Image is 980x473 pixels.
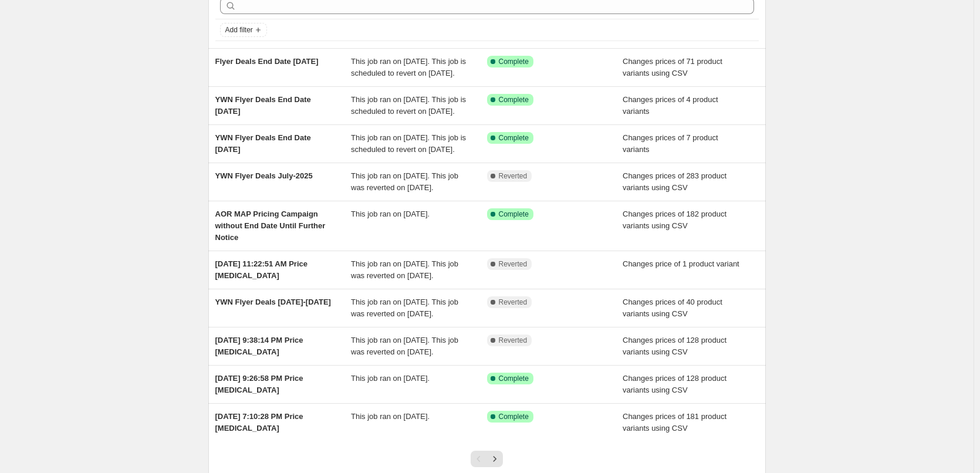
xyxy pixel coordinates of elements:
span: YWN Flyer Deals July-2025 [215,171,313,180]
span: Complete [499,95,529,104]
span: Changes prices of 128 product variants using CSV [623,336,726,356]
span: This job ran on [DATE]. This job was reverted on [DATE]. [351,298,458,318]
span: This job ran on [DATE]. [351,412,430,421]
nav: Pagination [471,451,503,467]
span: [DATE] 9:38:14 PM Price [MEDICAL_DATA] [215,336,303,356]
span: Reverted [499,259,528,269]
span: This job ran on [DATE]. [351,374,430,383]
span: Changes price of 1 product variant [623,259,739,268]
span: Reverted [499,298,528,307]
span: Changes prices of 181 product variants using CSV [623,412,726,433]
span: This job ran on [DATE]. This job is scheduled to revert on [DATE]. [351,95,466,116]
span: Add filter [225,25,253,35]
button: Next [486,451,503,467]
span: This job ran on [DATE]. This job was reverted on [DATE]. [351,259,458,280]
span: Complete [499,210,529,219]
span: This job ran on [DATE]. [351,210,430,218]
span: Changes prices of 128 product variants using CSV [623,374,726,394]
span: Complete [499,412,529,421]
span: [DATE] 11:22:51 AM Price [MEDICAL_DATA] [215,259,308,280]
span: Complete [499,374,529,383]
span: Reverted [499,336,528,345]
span: YWN Flyer Deals [DATE]-[DATE] [215,298,331,306]
span: Changes prices of 4 product variants [623,95,718,116]
span: AOR MAP Pricing Campaign without End Date Until Further Notice [215,210,326,242]
span: Flyer Deals End Date [DATE] [215,57,319,66]
span: YWN Flyer Deals End Date [DATE] [215,133,311,154]
span: [DATE] 9:26:58 PM Price [MEDICAL_DATA] [215,374,303,394]
span: Complete [499,133,529,143]
span: This job ran on [DATE]. This job is scheduled to revert on [DATE]. [351,57,466,77]
span: Changes prices of 283 product variants using CSV [623,171,726,192]
span: Changes prices of 71 product variants using CSV [623,57,722,77]
span: Complete [499,57,529,66]
span: This job ran on [DATE]. This job was reverted on [DATE]. [351,336,458,356]
span: Changes prices of 182 product variants using CSV [623,210,726,230]
span: This job ran on [DATE]. This job is scheduled to revert on [DATE]. [351,133,466,154]
span: Changes prices of 7 product variants [623,133,718,154]
span: Reverted [499,171,528,181]
button: Add filter [220,23,267,37]
span: [DATE] 7:10:28 PM Price [MEDICAL_DATA] [215,412,303,433]
span: YWN Flyer Deals End Date [DATE] [215,95,311,116]
span: Changes prices of 40 product variants using CSV [623,298,722,318]
span: This job ran on [DATE]. This job was reverted on [DATE]. [351,171,458,192]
